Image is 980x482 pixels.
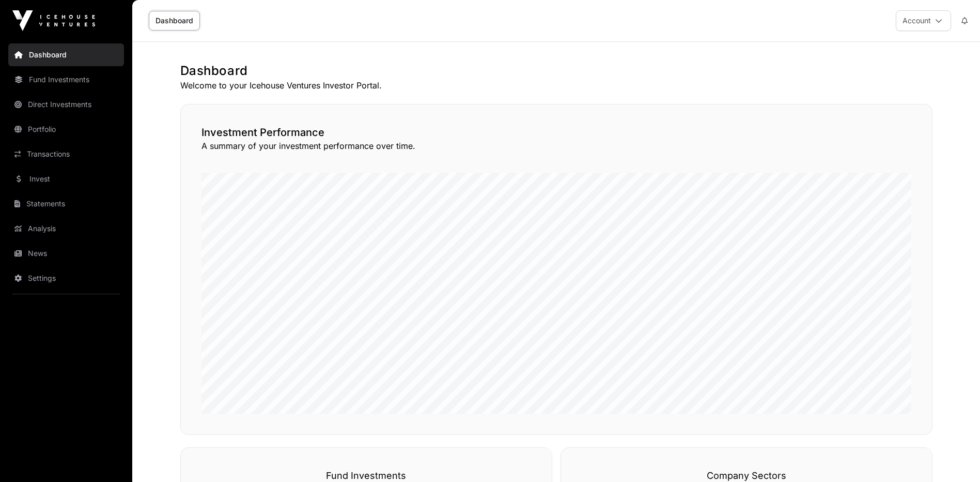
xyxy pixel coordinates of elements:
a: Analysis [8,217,124,240]
a: Dashboard [8,43,124,66]
a: Fund Investments [8,68,124,91]
h2: Investment Performance [201,125,911,140]
a: Dashboard [149,11,200,31]
a: Transactions [8,143,124,165]
a: Invest [8,168,124,190]
a: Settings [8,267,124,290]
a: Direct Investments [8,93,124,116]
a: News [8,242,124,265]
a: Portfolio [8,118,124,141]
img: Icehouse Ventures Logo [12,10,95,31]
h1: Dashboard [180,63,932,79]
button: Account [896,10,951,31]
p: A summary of your investment performance over time. [201,140,911,152]
a: Statements [8,192,124,215]
p: Welcome to your Icehouse Ventures Investor Portal. [180,79,932,92]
